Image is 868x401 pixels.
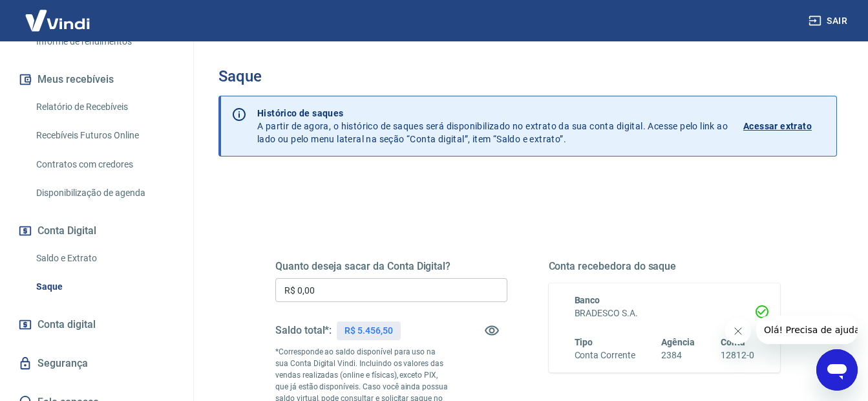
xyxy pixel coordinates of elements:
iframe: Fechar mensagem [725,318,751,344]
p: A partir de agora, o histórico de saques será disponibilizado no extrato da sua conta digital. Ac... [257,107,728,146]
img: Vindi [16,1,100,40]
span: Banco [575,295,600,305]
button: Meus recebíveis [16,65,178,94]
p: R$ 5.456,50 [344,324,392,338]
a: Acessar extrato [743,107,826,146]
h5: Conta recebedora do saque [549,260,781,273]
a: Segurança [16,349,178,378]
h3: Saque [218,67,837,85]
a: Disponibilização de agenda [31,180,178,206]
iframe: Mensagem da empresa [756,316,858,344]
iframe: Botão para abrir a janela de mensagens [816,349,858,391]
a: Relatório de Recebíveis [31,94,178,120]
span: Agência [661,337,695,347]
span: Conta digital [37,316,96,334]
a: Conta digital [16,310,178,339]
a: Recebíveis Futuros Online [31,122,178,149]
h5: Saldo total*: [275,324,332,337]
button: Conta Digital [16,217,178,245]
p: Acessar extrato [743,120,812,133]
h6: BRADESCO S.A. [575,307,755,320]
a: Saque [31,274,178,300]
span: Olá! Precisa de ajuda? [8,9,109,19]
a: Saldo e Extrato [31,245,178,272]
button: Sair [806,9,852,33]
h6: 12812-0 [721,349,754,362]
span: Tipo [575,337,593,347]
a: Informe de rendimentos [31,28,178,55]
h6: Conta Corrente [575,349,635,362]
h6: 2384 [661,349,695,362]
a: Contratos com credores [31,151,178,178]
p: Histórico de saques [257,107,728,120]
h5: Quanto deseja sacar da Conta Digital? [275,260,507,273]
span: Conta [721,337,745,347]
